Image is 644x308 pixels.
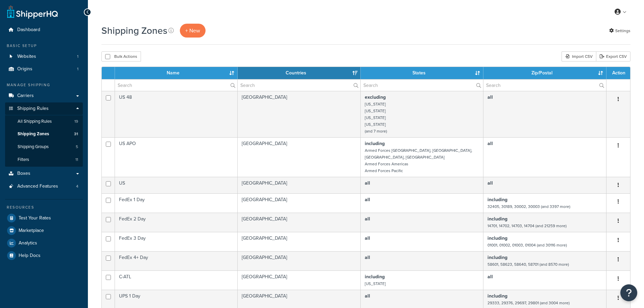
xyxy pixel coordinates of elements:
span: All Shipping Rules [18,119,52,124]
b: all [487,180,493,187]
li: Origins [5,63,83,75]
small: [US_STATE] [365,101,386,107]
th: Name: activate to sort column ascending [115,67,238,79]
div: Manage Shipping [5,82,83,88]
a: Shipping Zones 31 [5,128,83,140]
b: all [365,292,370,300]
button: Open Resource Center [620,284,637,301]
a: Export CSV [596,51,630,62]
small: Armed Forces Americas [365,161,408,167]
span: Boxes [17,171,30,176]
small: 14701, 14702, 14703, 14704 (and 21259 more) [487,223,567,229]
small: 32405, 30189, 30002, 30003 (and 3397 more) [487,204,570,210]
small: 29333, 29376, 29697, 29801 (and 3004 more) [487,300,570,306]
span: 19 [74,119,78,124]
b: all [365,196,370,203]
input: Search [238,79,360,91]
small: [US_STATE] [365,108,386,114]
span: Advanced Features [17,184,58,189]
th: States: activate to sort column ascending [361,67,483,79]
li: Websites [5,50,83,63]
li: Shipping Groups [5,141,83,153]
span: 4 [76,184,78,189]
div: Import CSV [562,51,596,62]
h1: Shipping Zones [101,24,167,37]
li: Shipping Zones [5,128,83,140]
a: Carriers [5,90,83,102]
b: all [365,180,370,187]
b: all [365,254,370,261]
small: (and 7 more) [365,128,387,134]
a: Filters 11 [5,153,83,166]
b: including [487,196,507,203]
b: all [487,140,493,147]
b: all [365,235,370,242]
b: including [487,292,507,300]
li: Boxes [5,167,83,180]
a: Marketplace [5,224,83,237]
li: Shipping Rules [5,102,83,167]
input: Search [483,79,606,91]
a: + New [180,24,206,38]
td: FedEx 3 Day [115,232,238,251]
td: FedEx 2 Day [115,213,238,232]
td: [GEOGRAPHIC_DATA] [238,232,361,251]
a: Analytics [5,237,83,249]
a: Test Your Rates [5,212,83,224]
b: including [487,215,507,222]
span: 5 [76,144,78,150]
small: [US_STATE] [365,115,386,121]
th: Countries: activate to sort column ascending [238,67,361,79]
span: 11 [75,157,78,163]
span: Shipping Zones [18,131,49,137]
span: Origins [17,66,32,72]
b: including [487,235,507,242]
span: Marketplace [19,228,44,234]
small: 01001, 01002, 01003, 01004 (and 30116 more) [487,242,567,248]
th: Action [606,67,630,79]
b: including [365,273,385,280]
td: [GEOGRAPHIC_DATA] [238,177,361,193]
a: Dashboard [5,24,83,36]
small: Armed Forces Pacific [365,168,403,174]
span: Carriers [17,93,34,99]
span: 1 [77,54,78,60]
th: Zip/Postal: activate to sort column ascending [483,67,606,79]
div: Resources [5,205,83,210]
b: all [487,273,493,280]
span: Filters [18,157,29,163]
span: 31 [74,131,78,137]
small: 58601, 58623, 58640, 58701 (and 8570 more) [487,261,569,267]
li: All Shipping Rules [5,115,83,128]
span: 1 [77,66,78,72]
b: excluding [365,94,386,101]
td: C-ATL [115,270,238,290]
a: Origins 1 [5,63,83,75]
li: Filters [5,153,83,166]
span: Test Your Rates [19,215,51,221]
small: [US_STATE] [365,121,386,127]
td: [GEOGRAPHIC_DATA] [238,91,361,137]
span: Analytics [19,240,37,246]
td: FedEx 4+ Day [115,251,238,270]
td: FedEx 1 Day [115,193,238,213]
span: Shipping Groups [18,144,49,150]
a: All Shipping Rules 19 [5,115,83,128]
input: Search [115,79,237,91]
button: Bulk Actions [101,51,141,62]
td: US 48 [115,91,238,137]
b: all [487,94,493,101]
input: Search [361,79,483,91]
td: US [115,177,238,193]
td: [GEOGRAPHIC_DATA] [238,213,361,232]
a: Help Docs [5,250,83,262]
a: Advanced Features 4 [5,180,83,193]
b: including [365,140,385,147]
span: Dashboard [17,27,40,33]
